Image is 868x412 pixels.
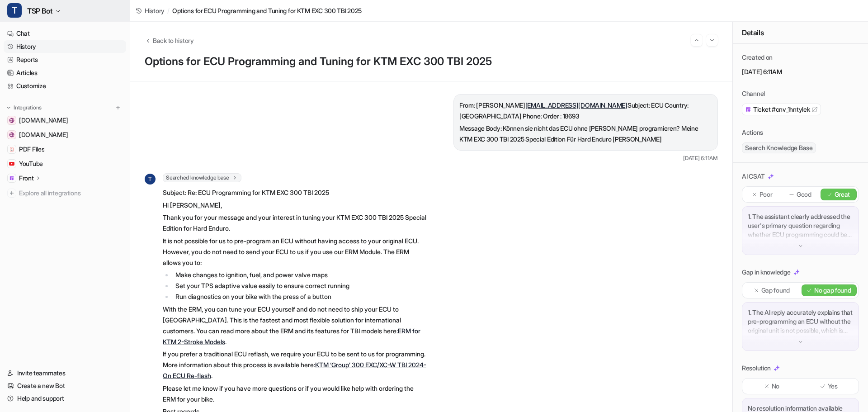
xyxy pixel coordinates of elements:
[19,116,68,125] span: [DOMAIN_NAME]
[145,36,194,45] button: Back to history
[742,142,816,153] span: Search Knowledge Base
[4,53,126,66] a: Reports
[163,236,427,268] p: It is not possible for us to pre-program an ECU without having access to your original ECU. Howev...
[742,67,859,76] p: [DATE] 6:11AM
[693,36,700,44] img: Previous session
[814,286,851,295] p: No gap found
[173,270,427,280] li: Make changes to ignition, fuel, and power valve maps
[7,3,22,18] span: T
[706,34,718,46] button: Go to next session
[745,105,818,114] a: Ticket #cnv_1hntylek
[163,327,420,346] a: ERM for KTM 2-Stroke Models
[163,187,427,198] p: Subject: Re: ECU Programming for KTM EXC 300 TBI 2025
[742,89,765,98] p: Channel
[742,268,791,277] p: Gap in knowledge
[19,174,34,183] p: Front
[753,105,810,114] span: Ticket #cnv_1hntylek
[742,172,765,181] p: AI CSAT
[9,147,14,152] img: PDF Files
[27,5,52,17] span: TSP Bot
[19,145,44,154] span: PDF Files
[173,280,427,291] li: Set your TPS adaptive value easily to ensure correct running
[709,36,715,44] img: Next session
[691,34,703,46] button: Go to previous session
[4,27,126,40] a: Chat
[797,339,804,345] img: down-arrow
[145,174,156,185] span: T
[459,100,712,122] p: From: [PERSON_NAME] Subject: ECU Country: [GEOGRAPHIC_DATA] Phone: Order : 18693
[4,103,44,112] button: Integrations
[459,123,712,145] p: Message Body: Können sie nicht das ECU ohne [PERSON_NAME] programieren? Meine KTM EXC 300 TBI 202...
[163,173,241,182] span: Searched knowledge base
[4,392,126,405] a: Help and support
[4,379,126,392] a: Create a new Bot
[4,66,126,79] a: Articles
[19,130,68,139] span: [DOMAIN_NAME]
[14,104,42,111] p: Integrations
[748,212,853,239] p: 1. The assistant clearly addressed the user's primary question regarding whether ECU programming ...
[4,114,126,127] a: www.twostrokeperformance.com.au[DOMAIN_NAME]
[167,6,170,15] span: /
[9,118,14,123] img: www.twostrokeperformance.com.au
[163,304,427,347] p: With the ERM, you can tune your ECU yourself and do not need to ship your ECU to [GEOGRAPHIC_DATA...
[797,243,804,249] img: down-arrow
[4,187,126,199] a: Explore all integrations
[19,159,43,168] span: YouTube
[4,80,126,92] a: Customize
[759,190,773,199] p: Poor
[835,190,850,199] p: Great
[4,157,126,170] a: YouTubeYouTube
[115,104,121,111] img: menu_add.svg
[748,308,853,335] p: 1. The AI reply accurately explains that pre-programming an ECU without the original unit is not ...
[5,104,12,111] img: expand menu
[525,101,627,109] a: [EMAIL_ADDRESS][DOMAIN_NAME]
[163,200,427,211] p: Hi [PERSON_NAME],
[145,6,165,15] span: History
[742,53,773,62] p: Created on
[828,382,838,391] p: Yes
[7,189,16,198] img: explore all integrations
[163,212,427,234] p: Thank you for your message and your interest in tuning your KTM EXC 300 TBI 2025 Special Edition ...
[173,291,427,302] li: Run diagnostics on your bike with the press of a button
[742,364,771,373] p: Resolution
[797,190,811,199] p: Good
[145,55,718,68] h1: Options for ECU Programming and Tuning for KTM EXC 300 TBI 2025
[683,154,718,162] span: [DATE] 6:11AM
[4,143,126,156] a: PDF FilesPDF Files
[4,367,126,379] a: Invite teammates
[4,128,126,141] a: www.tsp-erm.com[DOMAIN_NAME]
[136,6,165,15] a: History
[745,106,751,113] img: front
[163,383,427,405] p: Please let me know if you have more questions or if you would like help with ordering the ERM for...
[772,382,779,391] p: No
[9,132,14,137] img: www.tsp-erm.com
[9,175,14,181] img: Front
[172,6,362,15] span: Options for ECU Programming and Tuning for KTM EXC 300 TBI 2025
[761,286,790,295] p: Gap found
[163,349,427,381] p: If you prefer a traditional ECU reflash, we require your ECU to be sent to us for programming. Mo...
[733,22,868,44] div: Details
[19,186,123,200] span: Explore all integrations
[4,40,126,53] a: History
[742,128,763,137] p: Actions
[153,36,194,45] span: Back to history
[9,161,14,166] img: YouTube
